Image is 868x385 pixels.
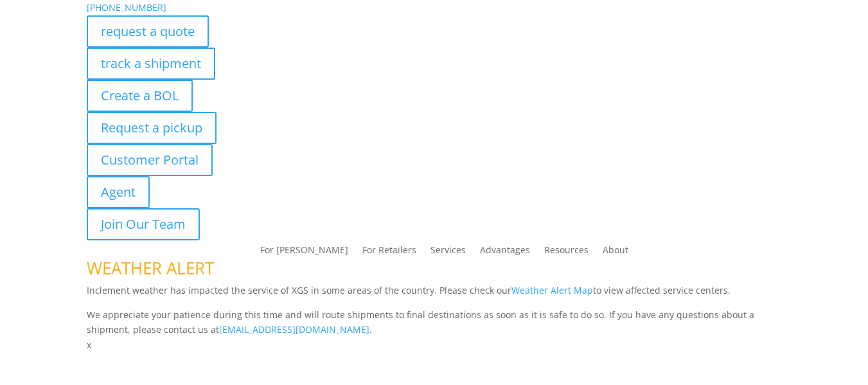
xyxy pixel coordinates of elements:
b: Visibility, transparency, and control for your entire supply chain. [87,355,373,367]
a: [EMAIL_ADDRESS][DOMAIN_NAME] [219,323,369,336]
a: Services [430,246,466,260]
p: Inclement weather has impacted the service of XGS in some areas of the country. Please check our ... [87,283,781,307]
a: Advantages [480,246,530,260]
p: We appreciate your patience during this time and will route shipments to final destinations as so... [87,307,781,338]
a: Weather Alert Map [511,284,593,296]
a: For [PERSON_NAME] [260,246,348,260]
a: request a quote [87,15,209,48]
a: About [603,246,628,260]
a: Agent [87,176,150,208]
a: Join Our Team [87,208,200,240]
a: For Retailers [362,246,416,260]
span: WEATHER ALERT [87,256,214,280]
p: x [87,337,781,353]
a: Customer Portal [87,144,213,176]
a: [PHONE_NUMBER] [87,1,166,13]
a: track a shipment [87,48,215,80]
a: Create a BOL [87,80,193,112]
a: Resources [544,246,589,260]
a: Request a pickup [87,112,217,144]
